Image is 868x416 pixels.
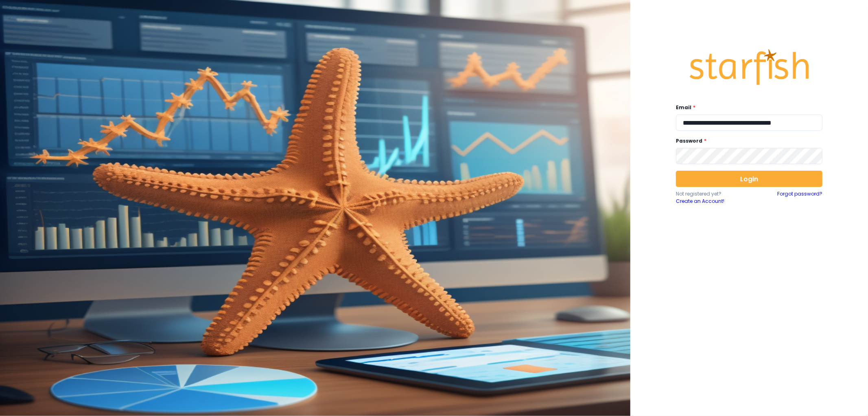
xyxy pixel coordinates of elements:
[676,190,749,198] p: Not registered yet?
[676,137,818,145] label: Password
[777,190,822,205] a: Forgot password?
[676,104,818,111] label: Email
[676,171,822,187] button: Login
[676,198,749,205] a: Create an Account!
[688,42,810,93] img: Logo.42cb71d561138c82c4ab.png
